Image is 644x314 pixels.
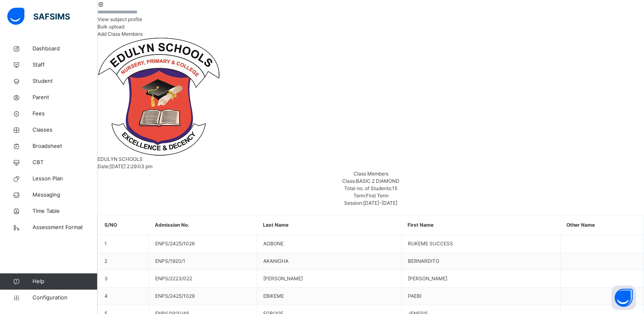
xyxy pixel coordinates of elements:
[98,288,149,305] td: 4
[353,171,388,177] span: Class Members
[401,253,560,270] td: BERNARDITO
[356,178,399,184] span: BASIC 2 DIAMOND
[98,38,219,156] img: edulyn.png
[257,215,401,235] th: Last Name
[257,235,401,253] td: AGBONE
[98,163,110,169] span: Date:
[7,8,70,25] img: safsims
[353,193,366,199] span: Term:
[257,288,401,305] td: EBIKEME
[149,215,257,235] th: Admission No.
[257,270,401,288] td: [PERSON_NAME]
[33,93,98,102] span: Parent
[33,223,98,232] span: Assessment Format
[257,253,401,270] td: AKANIGHA
[33,294,97,302] span: Configuration
[98,270,149,288] td: 3
[33,191,98,199] span: Messaging
[33,77,98,85] span: Student
[33,142,98,150] span: Broadsheet
[33,45,98,53] span: Dashboard
[401,215,560,235] th: First Name
[392,185,397,191] span: 15
[33,277,97,286] span: Help
[149,235,257,253] td: ENPS/2425/1026
[98,24,124,30] span: Bulk upload
[98,253,149,270] td: 2
[344,185,392,191] span: Total no. of Students:
[363,200,397,206] span: [DATE]-[DATE]
[110,163,152,169] span: [DATE] 2:29:03 pm
[98,215,149,235] th: S/NO
[401,235,560,253] td: RUKEME SUCCESS
[149,253,257,270] td: ENPS/1920/1
[33,126,98,134] span: Classes
[33,61,98,69] span: Staff
[560,215,644,235] th: Other Name
[98,16,142,22] span: View subject profile
[33,110,98,118] span: Fees
[342,178,356,184] span: Class:
[33,158,98,167] span: CBT
[344,200,363,206] span: Session:
[98,31,143,37] span: Add Class Members
[98,235,149,253] td: 1
[611,286,636,310] button: Open asap
[33,175,98,183] span: Lesson Plan
[401,270,560,288] td: [PERSON_NAME]
[33,207,98,215] span: Time Table
[366,193,388,199] span: First Term
[149,288,257,305] td: ENPS/2425/1029
[98,156,143,162] span: EDULYN SCHOOLS
[401,288,560,305] td: PAEBI
[149,270,257,288] td: ENPS/2223/022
